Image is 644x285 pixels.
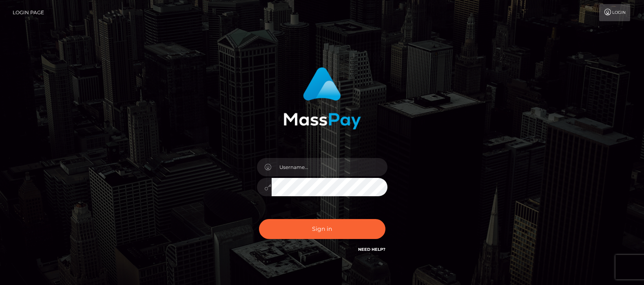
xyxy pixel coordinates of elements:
[259,219,385,239] button: Sign in
[272,158,387,176] input: Username...
[358,247,385,252] a: Need Help?
[283,67,361,129] img: MassPay Login
[599,4,630,21] a: Login
[13,4,44,21] a: Login Page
